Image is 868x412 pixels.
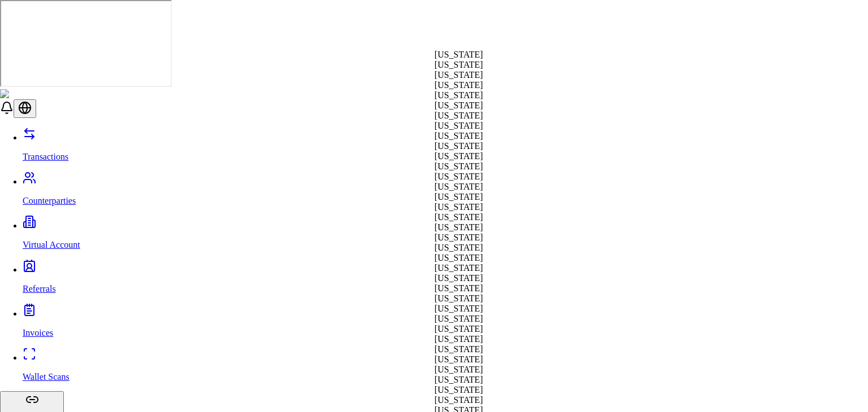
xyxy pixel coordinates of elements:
span: [US_STATE] [435,192,483,201]
span: [US_STATE] [435,202,483,212]
span: [US_STATE] [435,385,483,395]
span: [US_STATE] [435,60,483,69]
span: [US_STATE] [435,365,483,374]
span: [US_STATE] [435,324,483,334]
span: [US_STATE] [435,90,483,100]
span: [US_STATE] [435,141,483,151]
span: [US_STATE] [435,304,483,313]
span: [US_STATE] [435,222,483,232]
span: [US_STATE] [435,212,483,222]
span: [US_STATE] [435,293,483,303]
span: [US_STATE] [435,243,483,252]
span: [US_STATE] [435,182,483,191]
span: [US_STATE] [435,334,483,344]
span: [US_STATE] [435,172,483,181]
span: [US_STATE] [435,121,483,130]
span: [US_STATE] [435,151,483,161]
span: [US_STATE] [435,100,483,110]
span: [US_STATE] [435,375,483,384]
span: [US_STATE] [435,161,483,171]
span: [US_STATE] [435,253,483,262]
span: [US_STATE] [435,233,483,242]
span: [US_STATE] [435,50,483,59]
span: [US_STATE] [435,354,483,364]
span: [US_STATE] [435,70,483,80]
span: [US_STATE] [435,273,483,283]
span: [US_STATE] [435,80,483,90]
span: [US_STATE] [435,314,483,323]
span: [US_STATE] [435,395,483,405]
span: [US_STATE] [435,131,483,141]
span: [US_STATE] [435,263,483,273]
span: [US_STATE] [435,111,483,120]
span: [US_STATE] [435,283,483,293]
span: [US_STATE] [435,344,483,354]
